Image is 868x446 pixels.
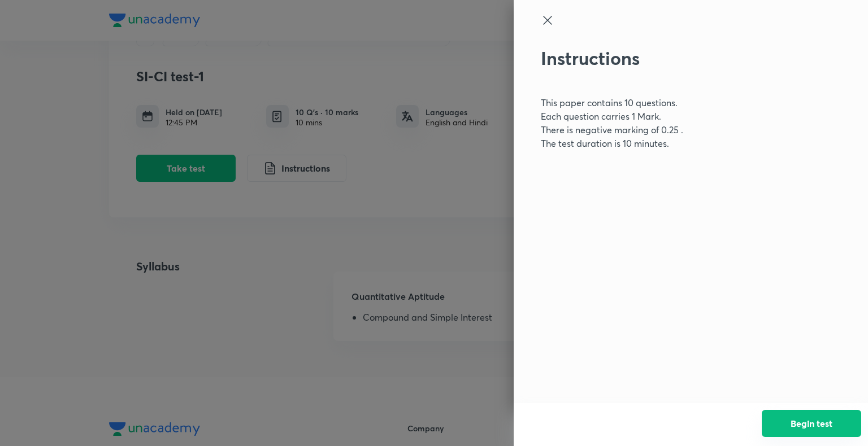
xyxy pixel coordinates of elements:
[541,137,803,150] p: The test duration is 10 minutes.
[541,47,803,69] h2: Instructions
[762,410,861,437] button: Begin test
[541,96,803,110] p: This paper contains 10 questions.
[541,123,803,137] p: There is negative marking of 0.25 .
[541,110,803,123] p: Each question carries 1 Mark.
